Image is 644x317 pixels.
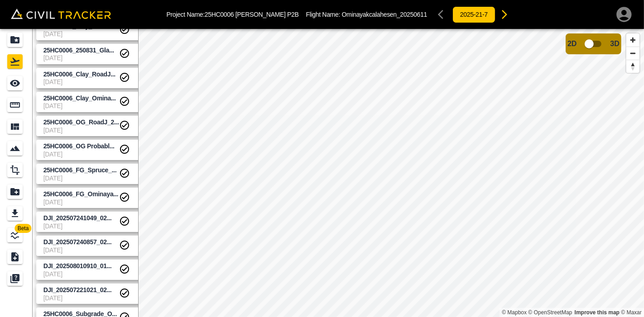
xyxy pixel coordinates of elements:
[11,9,111,19] img: Civil Tracker
[575,309,620,316] a: Map feedback
[567,40,577,48] span: 2D
[119,24,130,35] svg: Completed
[130,20,148,38] button: settings
[626,33,639,47] button: Zoom in
[306,11,427,18] p: Flight Name:
[167,11,299,18] p: Project Name: 25HC0006 [PERSON_NAME] P2B
[43,23,116,30] span: 25HC0006_Clay_Ominayak_250829_7+000-7+200
[138,29,644,317] canvas: Map
[610,40,620,48] span: 3D
[621,309,642,316] a: Maxar
[626,60,639,73] button: Reset bearing to north
[626,47,639,60] button: Zoom out
[452,6,495,23] button: 2025-21-7
[502,309,527,316] a: Mapbox
[529,309,572,316] a: OpenStreetMap
[342,11,427,18] span: Ominayakcalahesen_20250611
